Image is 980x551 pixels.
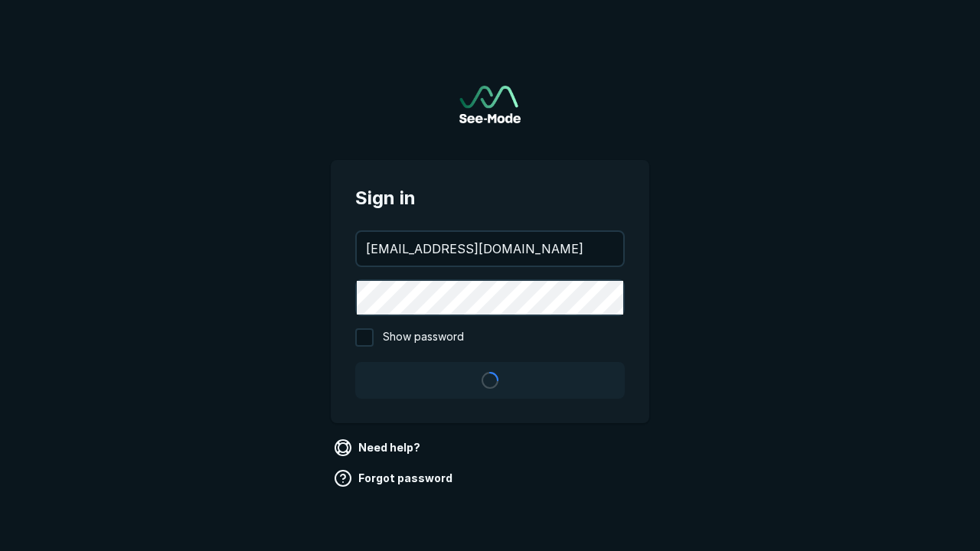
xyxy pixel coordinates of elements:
input: your@email.com [357,232,623,266]
a: Need help? [331,435,426,460]
a: Forgot password [331,466,459,491]
span: Show password [383,328,464,347]
img: See-Mode Logo [459,86,521,123]
span: Sign in [355,184,625,212]
a: Go to sign in [459,86,521,123]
